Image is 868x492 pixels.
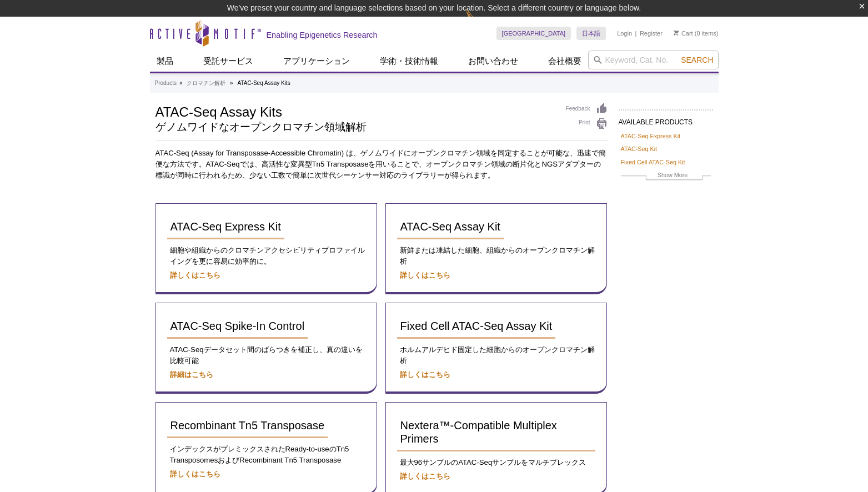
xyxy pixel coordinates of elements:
[461,51,525,72] a: お問い合わせ
[621,157,685,167] a: Fixed Cell ATAC-Seq Kit
[397,414,595,451] a: Nextera™-Compatible Multiplex Primers
[167,414,328,438] a: Recombinant Tn5 Transposase
[167,215,284,239] a: ATAC-Seq Express Kit
[681,56,713,64] span: Search
[400,220,500,233] span: ATAC-Seq Assay Kit
[674,30,679,36] img: Your Cart
[397,245,595,267] p: 新鮮または凍結した細胞、組織からのオープンクロマチン解析
[566,103,608,115] a: Feedback
[373,51,445,72] a: 学術・技術情報
[170,320,305,332] span: ATAC-Seq Spike-In Control
[155,148,608,181] p: ATAC-Seq (Assay for Transposase-Accessible Chromatin) は、ゲノムワイドにオープンクロマチン領域を同定することが可能な、迅速で簡便な方法です。...
[674,27,719,40] li: (0 items)
[400,419,557,445] span: Nextera™-Compatible Multiplex Primers
[187,78,225,88] a: クロマチン解析
[230,80,233,86] li: »
[170,220,281,233] span: ATAC-Seq Express Kit
[170,271,220,279] a: 詳しくはこちら
[237,80,290,86] li: ATAC-Seq Assay Kits
[400,370,450,379] a: 詳しくはこちら
[155,122,555,132] h2: ゲノムワイドなオープンクロマチン領域解析
[167,344,365,367] p: ATAC-Seqデータセット間のばらつきを補正し、真の違いを比較可能
[400,271,450,279] a: 詳しくはこちら
[678,55,716,65] button: Search
[167,314,308,339] a: ATAC-Seq Spike-In Control
[617,29,632,37] a: Login
[400,472,450,480] a: 詳しくはこちら
[167,444,365,466] p: インデックスがプレミックスされたReady-to-useのTn5 TransposomesおよびRecombinant Tn5 Transposase
[170,470,220,478] a: 詳しくはこちら
[167,245,365,267] p: 細胞や組織からのクロマチンアクセシビリティプロファイルイングを更に容易に効率的に。
[566,118,608,130] a: Print
[179,80,183,86] li: »
[170,370,213,379] a: 詳細はこちら
[170,419,325,431] span: Recombinant Tn5 Transposase
[155,78,177,88] a: Products
[400,320,553,332] span: Fixed Cell ATAC-Seq Assay Kit
[640,29,663,37] a: Register
[588,51,719,69] input: Keyword, Cat. No.
[621,170,711,183] a: Show More
[621,131,681,141] a: ATAC-Seq Express Kit
[465,8,495,34] img: Change Here
[397,344,595,367] p: ホルムアルデヒド固定した細胞からのオープンクロマチン解析
[397,457,595,468] p: 最大96サンプルのATAC-Seqサンプルをマルチプレックス
[277,51,357,72] a: アプリケーション
[541,51,588,72] a: 会社概要
[150,51,180,72] a: 製品
[674,29,693,37] a: Cart
[397,215,504,239] a: ATAC-Seq Assay Kit
[397,314,556,339] a: Fixed Cell ATAC-Seq Assay Kit
[496,27,571,40] a: [GEOGRAPHIC_DATA]
[197,51,260,72] a: 受託サービス
[267,30,378,40] h2: Enabling Epigenetics Research
[576,27,606,40] a: 日本語
[619,109,713,129] h2: AVAILABLE PRODUCTS
[155,103,555,119] h1: ATAC-Seq Assay Kits
[635,27,637,40] li: |
[621,144,658,154] a: ATAC-Seq Kit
